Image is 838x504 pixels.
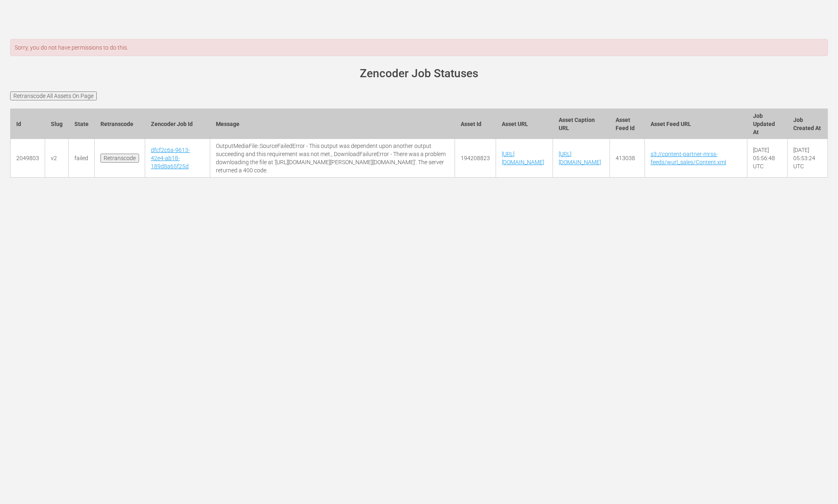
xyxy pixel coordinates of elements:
th: Asset URL [496,109,553,139]
th: Slug [45,109,69,139]
th: Asset Feed Id [610,109,645,139]
th: Job Created At [787,109,827,139]
th: Retranscode [95,109,145,139]
td: 413038 [610,139,645,178]
th: Message [210,109,455,139]
td: 194208823 [455,139,496,178]
div: Sorry, you do not have permissions to do this. [10,39,828,56]
td: 2049803 [11,139,45,178]
a: dfcf2c6a-9613-42e4-ab18-189d8a65f25d [151,147,190,169]
a: [URL][DOMAIN_NAME] [559,151,601,165]
th: State [69,109,95,139]
input: Retranscode [100,154,139,163]
h1: Zencoder Job Statuses [22,67,816,80]
input: Retranscode All Assets On Page [10,91,97,100]
th: Asset Caption URL [553,109,610,139]
th: Asset Id [455,109,496,139]
td: failed [69,139,95,178]
th: Job Updated At [747,109,787,139]
td: v2 [45,139,69,178]
a: s3://content-partner-mrss-feeds/wurl_sales/Content.xml [651,151,726,165]
a: [URL][DOMAIN_NAME] [502,151,544,165]
td: [DATE] 05:56:48 UTC [747,139,787,178]
th: Asset Feed URL [644,109,747,139]
th: Zencoder Job Id [145,109,210,139]
td: [DATE] 05:53:24 UTC [787,139,827,178]
th: Id [11,109,45,139]
td: OutputMediaFile::SourceFailedError - This output was dependent upon another output succeeding and... [210,139,455,178]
